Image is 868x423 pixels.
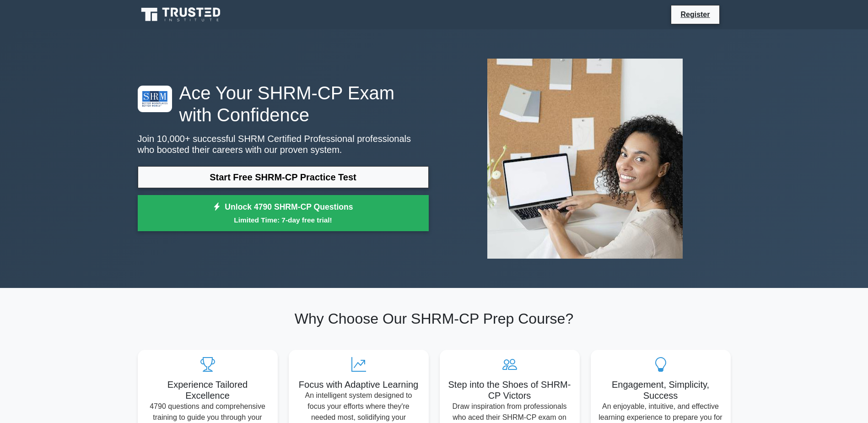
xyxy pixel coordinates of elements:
[138,133,429,155] p: Join 10,000+ successful SHRM Certified Professional professionals who boosted their careers with ...
[138,82,429,126] h1: Ace Your SHRM-CP Exam with Confidence
[138,166,429,188] a: Start Free SHRM-CP Practice Test
[296,379,421,390] h5: Focus with Adaptive Learning
[138,195,429,232] a: Unlock 4790 SHRM-CP QuestionsLimited Time: 7-day free trial!
[675,9,715,20] a: Register
[149,215,417,225] small: Limited Time: 7-day free trial!
[138,310,731,327] h2: Why Choose Our SHRM-CP Prep Course?
[145,379,270,401] h5: Experience Tailored Excellence
[447,379,572,401] h5: Step into the Shoes of SHRM-CP Victors
[598,379,723,401] h5: Engagement, Simplicity, Success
